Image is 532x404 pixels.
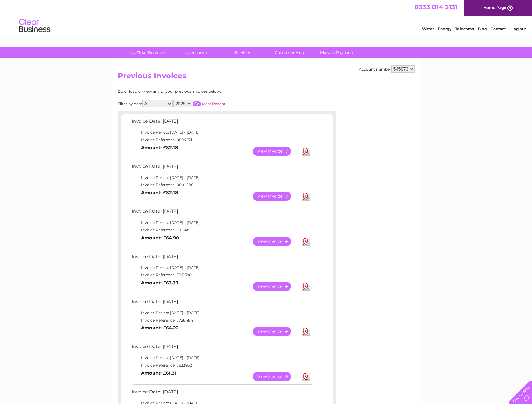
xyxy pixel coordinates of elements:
[253,192,299,201] a: View
[302,327,310,336] a: Download
[118,100,281,107] div: Filter by date
[253,282,299,291] a: View
[478,27,487,31] a: Blog
[130,226,313,234] td: Invoice Reference: 7913481
[141,280,178,286] b: Amount: £63.37
[422,27,434,31] a: Water
[312,47,363,58] a: Make A Payment
[302,237,310,246] a: Download
[118,89,281,94] div: Download or view any of your previous invoices below.
[302,192,310,201] a: Download
[253,372,299,381] a: View
[130,129,313,136] td: Invoice Period: [DATE] - [DATE]
[511,27,526,31] a: Log out
[302,147,310,156] a: Download
[130,207,313,219] td: Invoice Date: [DATE]
[141,325,179,331] b: Amount: £64.22
[253,237,299,246] a: View
[141,235,179,241] b: Amount: £64.90
[130,264,313,271] td: Invoice Period: [DATE] - [DATE]
[141,190,178,195] b: Amount: £82.18
[130,317,313,324] td: Invoice Reference: 7728484
[302,372,310,381] a: Download
[414,3,457,11] a: 0333 014 3131
[118,71,415,83] h2: Previous Invoices
[130,174,313,181] td: Invoice Period: [DATE] - [DATE]
[169,47,221,58] a: My Account
[202,101,226,106] a: Most Recent
[253,327,299,336] a: View
[359,65,415,73] div: Account number
[19,16,51,35] img: logo.png
[438,27,451,31] a: Energy
[302,282,310,291] a: Download
[491,27,506,31] a: Contact
[130,354,313,362] td: Invoice Period: [DATE] - [DATE]
[455,27,474,31] a: Telecoms
[130,117,313,129] td: Invoice Date: [DATE]
[130,271,313,279] td: Invoice Reference: 7821590
[130,253,313,264] td: Invoice Date: [DATE]
[130,219,313,226] td: Invoice Period: [DATE] - [DATE]
[130,388,313,399] td: Invoice Date: [DATE]
[130,362,313,369] td: Invoice Reference: 7633962
[119,3,414,30] div: Clear Business is a trading name of Verastar Limited (registered in [GEOGRAPHIC_DATA] No. 3667643...
[130,136,313,144] td: Invoice Reference: 8094271
[130,162,313,174] td: Invoice Date: [DATE]
[130,309,313,317] td: Invoice Period: [DATE] - [DATE]
[130,181,313,189] td: Invoice Reference: 8004326
[141,370,177,376] b: Amount: £61.31
[130,298,313,309] td: Invoice Date: [DATE]
[130,342,313,354] td: Invoice Date: [DATE]
[217,47,268,58] a: Services
[264,47,316,58] a: Customer Help
[141,145,178,150] b: Amount: £82.18
[253,147,299,156] a: View
[122,47,173,58] a: My Clear Business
